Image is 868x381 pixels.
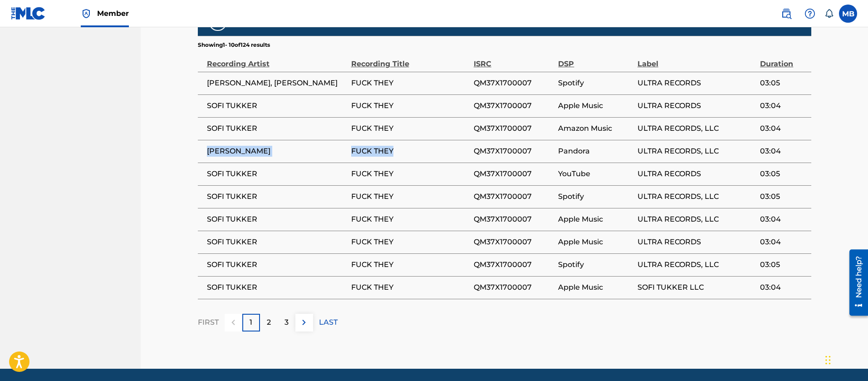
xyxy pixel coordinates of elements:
span: QM37X1700007 [474,282,554,293]
span: FUCK THEY [351,123,469,134]
span: ULTRA RECORDS [638,100,755,111]
span: ULTRA RECORDS, LLC [638,146,755,157]
span: FUCK THEY [351,237,469,247]
span: ULTRA RECORDS, LLC [638,214,755,225]
span: ULTRA RECORDS [638,168,755,179]
span: Spotify [558,78,633,89]
img: right [299,317,309,328]
span: Member [97,8,129,19]
p: Showing 1 - 10 of 124 results [198,41,270,49]
span: FUCK THEY [351,100,469,111]
span: Apple Music [558,214,633,225]
span: SOFI TUKKER [207,191,347,202]
span: SOFI TUKKER [207,100,347,111]
span: SOFI TUKKER [207,259,347,270]
div: Notifications [824,9,834,18]
span: Spotify [558,191,633,202]
span: YouTube [558,168,633,179]
span: QM37X1700007 [474,214,554,225]
span: 03:04 [760,237,806,247]
span: QM37X1700007 [474,146,554,157]
span: 03:04 [760,123,806,134]
span: 03:04 [760,282,806,293]
span: FUCK THEY [351,214,469,225]
div: DSP [558,49,633,69]
span: [PERSON_NAME], [PERSON_NAME] [207,78,347,89]
span: Amazon Music [558,123,633,134]
span: FUCK THEY [351,78,469,89]
span: FUCK THEY [351,146,469,157]
div: ISRC [474,49,554,69]
span: [PERSON_NAME] [207,146,347,157]
span: ULTRA RECORDS [638,78,755,89]
iframe: Chat Widget [823,337,868,381]
p: 1 [250,317,252,328]
span: QM37X1700007 [474,168,554,179]
span: QM37X1700007 [474,237,554,247]
p: FIRST [198,317,219,328]
span: QM37X1700007 [474,78,554,89]
p: 2 [267,317,271,328]
span: SOFI TUKKER [207,282,347,293]
span: Apple Music [558,100,633,111]
span: QM37X1700007 [474,123,554,134]
div: Help [801,5,819,23]
span: SOFI TUKKER [207,168,347,179]
span: FUCK THEY [351,191,469,202]
span: QM37X1700007 [474,100,554,111]
p: LAST [319,317,338,328]
span: FUCK THEY [351,259,469,270]
span: ULTRA RECORDS [638,237,755,247]
span: 03:05 [760,168,806,179]
span: ULTRA RECORDS, LLC [638,123,755,134]
span: Apple Music [558,237,633,247]
div: Drag [825,346,831,374]
span: 03:05 [760,259,806,270]
span: Apple Music [558,282,633,293]
span: 03:05 [760,78,806,89]
span: SOFI TUKKER [207,237,347,247]
span: Pandora [558,146,633,157]
span: ULTRA RECORDS, LLC [638,191,755,202]
img: help [804,8,815,19]
span: 03:05 [760,191,806,202]
span: SOFI TUKKER LLC [638,282,755,293]
span: 03:04 [760,214,806,225]
a: Public Search [777,5,795,23]
span: QM37X1700007 [474,259,554,270]
p: 3 [284,317,289,328]
div: Label [638,49,755,69]
img: MLC Logo [11,7,46,20]
div: User Menu [839,5,857,23]
span: 03:04 [760,146,806,157]
span: ULTRA RECORDS, LLC [638,259,755,270]
span: FUCK THEY [351,168,469,179]
span: Spotify [558,259,633,270]
span: SOFI TUKKER [207,214,347,225]
div: Duration [760,49,806,69]
div: Recording Artist [207,49,347,69]
span: QM37X1700007 [474,191,554,202]
div: Recording Title [351,49,469,69]
img: search [781,8,792,19]
span: 03:04 [760,100,806,111]
img: Top Rightsholder [81,8,92,19]
span: SOFI TUKKER [207,123,347,134]
iframe: Resource Center [843,246,868,319]
span: FUCK THEY [351,282,469,293]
